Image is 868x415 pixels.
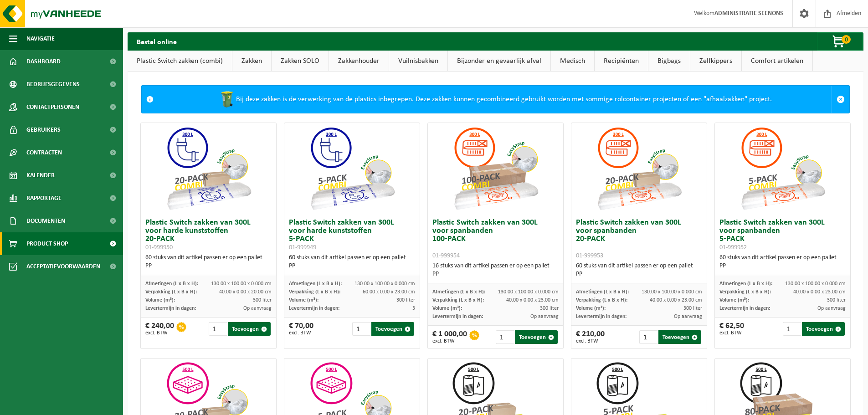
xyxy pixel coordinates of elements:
div: PP [289,262,415,270]
div: PP [719,262,846,270]
span: 3 [412,306,415,311]
span: 01-999954 [432,252,460,259]
span: Kalender [26,164,55,187]
a: Zakkenhouder [329,51,389,72]
div: € 1 000,00 [432,330,467,344]
input: 1 [783,322,801,336]
span: Op aanvraag [817,306,846,311]
span: 40.00 x 0.00 x 23.00 cm [650,297,702,303]
div: 16 stuks van dit artikel passen er op een pallet [432,262,559,278]
span: Dashboard [26,50,61,73]
span: 130.00 x 100.00 x 0.000 cm [785,281,846,287]
div: PP [145,262,272,270]
span: Verpakking (L x B x H): [719,289,771,295]
span: Op aanvraag [530,314,559,319]
a: Zakken SOLO [272,51,329,72]
h3: Plastic Switch zakken van 300L voor harde kunststoffen 5-PACK [289,219,415,251]
span: Verpakking (L x B x H): [289,289,340,295]
div: € 62,50 [719,322,744,336]
div: € 70,00 [289,322,313,336]
button: Toevoegen [802,322,845,336]
img: WB-0240-HPE-GN-50.png [218,90,236,108]
img: 01-999949 [307,123,398,214]
span: Afmetingen (L x B x H): [432,289,485,295]
div: PP [432,270,559,278]
input: 1 [639,330,658,344]
img: 01-999953 [594,123,685,214]
a: Medisch [551,51,594,72]
h2: Bestel online [128,32,186,50]
img: 01-999950 [163,123,254,214]
span: 300 liter [540,306,559,311]
a: Sluit melding [832,86,849,113]
span: Bedrijfsgegevens [26,73,80,96]
a: Bigbags [648,51,690,72]
span: 130.00 x 100.00 x 0.000 cm [642,289,702,295]
span: Levertermijn in dagen: [432,314,483,319]
div: 60 stuks van dit artikel passen er op een pallet [289,254,415,270]
span: 130.00 x 100.00 x 0.000 cm [354,281,415,287]
span: Levertermijn in dagen: [719,306,770,311]
a: Comfort artikelen [742,51,812,72]
span: Acceptatievoorwaarden [26,255,100,278]
span: Verpakking (L x B x H): [145,289,197,295]
span: Volume (m³): [289,297,318,303]
span: 300 liter [253,297,272,303]
span: excl. BTW [145,330,174,336]
span: 60.00 x 0.00 x 23.00 cm [363,289,415,295]
span: 300 liter [683,306,702,311]
span: Documenten [26,210,65,232]
a: Bijzonder en gevaarlijk afval [448,51,550,72]
div: 60 stuks van dit artikel passen er op een pallet [145,254,272,270]
button: Toevoegen [658,330,701,344]
a: Zakken [232,51,271,72]
span: 01-999952 [719,244,747,251]
span: 130.00 x 100.00 x 0.000 cm [498,289,559,295]
span: Afmetingen (L x B x H): [576,289,629,295]
h3: Plastic Switch zakken van 300L voor spanbanden 100-PACK [432,219,559,260]
a: Zelfkippers [690,51,741,72]
div: € 240,00 [145,322,174,336]
span: excl. BTW [432,338,467,344]
a: Vuilnisbakken [389,51,447,72]
span: Contactpersonen [26,96,79,118]
button: 0 [817,32,863,51]
div: 60 stuks van dit artikel passen er op een pallet [576,262,702,278]
span: 300 liter [396,297,415,303]
input: 1 [352,322,371,336]
strong: ADMINISTRATIE SEENONS [714,10,783,17]
span: 40.00 x 0.00 x 23.00 cm [793,289,846,295]
a: Recipiënten [595,51,648,72]
span: Afmetingen (L x B x H): [289,281,342,287]
div: 60 stuks van dit artikel passen er op een pallet [719,254,846,270]
span: Product Shop [26,232,68,255]
span: Afmetingen (L x B x H): [145,281,198,287]
div: € 210,00 [576,330,605,344]
span: excl. BTW [289,330,313,336]
span: excl. BTW [719,330,744,336]
h3: Plastic Switch zakken van 300L voor spanbanden 20-PACK [576,219,702,260]
span: Verpakking (L x B x H): [432,297,484,303]
span: Volume (m³): [145,297,175,303]
input: 1 [209,322,227,336]
button: Toevoegen [228,322,271,336]
span: 01-999953 [576,252,603,259]
span: Navigatie [26,27,55,50]
span: Op aanvraag [243,306,272,311]
h3: Plastic Switch zakken van 300L voor harde kunststoffen 20-PACK [145,219,272,251]
span: excl. BTW [576,338,605,344]
span: Afmetingen (L x B x H): [719,281,772,287]
span: 40.00 x 0.00 x 20.00 cm [219,289,272,295]
span: 01-999950 [145,244,173,251]
button: Toevoegen [371,322,414,336]
span: Rapportage [26,187,62,210]
span: 0 [842,35,851,44]
img: 01-999952 [737,123,828,214]
div: PP [576,270,702,278]
span: 300 liter [827,297,846,303]
span: Contracten [26,141,62,164]
span: 01-999949 [289,244,316,251]
input: 1 [496,330,514,344]
button: Toevoegen [515,330,558,344]
img: 01-999954 [450,123,541,214]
